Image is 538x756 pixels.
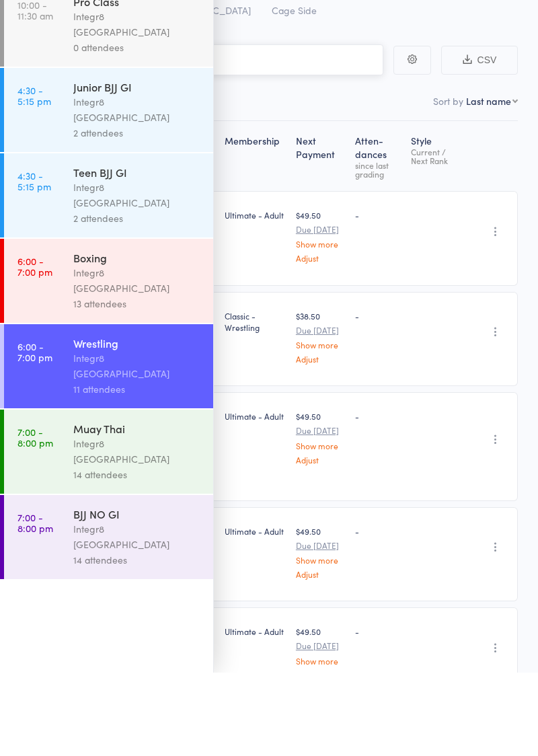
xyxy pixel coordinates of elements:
div: Integr8 [GEOGRAPHIC_DATA] [73,605,202,636]
time: 10:00 - 11:30 am [17,83,53,104]
div: 13 attendees [73,379,202,395]
div: $49.50 [296,494,344,547]
div: - [355,293,400,304]
div: Integr8 [GEOGRAPHIC_DATA] [73,178,202,209]
span: Cage Side [272,87,317,100]
div: Ultimate - Adult [225,709,285,720]
time: 6:00 - 7:00 pm [17,424,52,446]
div: Ultimate - Adult [225,494,285,505]
a: Show more [296,525,344,533]
a: Adjust [296,337,344,346]
div: 11 attendees [73,465,202,480]
a: Show more [296,424,344,432]
button: CSV [441,129,518,158]
div: Integr8 [GEOGRAPHIC_DATA] [73,348,202,379]
div: Muay Thai [73,504,202,519]
a: 6:00 -7:00 pmBoxingIntegr8 [GEOGRAPHIC_DATA]13 attendees [4,322,213,406]
div: At [97,15,163,37]
div: Pro Class [73,77,202,92]
time: 7:00 - 8:00 pm [17,510,53,531]
time: 7:00 - 8:00 pm [17,595,53,617]
div: - [355,609,400,620]
div: Next Payment [291,211,350,268]
a: 6:00 -7:00 pmWrestlingIntegr8 [GEOGRAPHIC_DATA]11 attendees [4,408,213,492]
a: [DATE] [17,37,50,52]
small: Due [DATE] [296,724,344,734]
div: Events for [17,15,83,37]
div: Ultimate - Adult [225,293,285,304]
div: Wrestling [73,419,202,434]
div: Ultimate - Adult [225,609,285,620]
div: - [355,709,400,720]
div: 2 attendees [73,294,202,309]
div: 14 attendees [73,636,202,651]
div: Membership [219,211,291,268]
a: Adjust [296,653,344,662]
div: 2 attendees [73,209,202,224]
div: 14 attendees [73,550,202,566]
div: - [355,393,400,405]
div: Classic - Wrestling [225,393,285,416]
a: Adjust [296,539,344,547]
a: 10:00 -11:30 amPro ClassIntegr8 [GEOGRAPHIC_DATA]0 attendees [4,66,213,150]
div: Atten­dances [350,211,406,268]
div: Teen BJJ GI [73,248,202,263]
a: Adjust [296,438,344,447]
label: Sort by [433,178,463,191]
small: Due [DATE] [296,308,344,317]
a: 7:00 -8:00 pmMuay ThaiIntegr8 [GEOGRAPHIC_DATA]14 attendees [4,493,213,577]
small: Due [DATE] [296,624,344,634]
div: 0 attendees [73,123,202,139]
div: Integr8 [GEOGRAPHIC_DATA] [73,434,202,465]
a: 4:30 -5:15 pmTeen BJJ GIIntegr8 [GEOGRAPHIC_DATA]2 attendees [4,237,213,321]
div: - [355,494,400,505]
time: 6:00 - 7:00 pm [17,339,52,361]
div: $49.50 [296,293,344,346]
div: Last name [466,178,511,191]
a: Exit roll call [456,16,526,43]
small: Due [DATE] [296,409,344,418]
a: Show more [296,740,344,749]
time: 4:30 - 5:15 pm [17,168,51,190]
small: Due [DATE] [296,509,344,519]
div: Junior BJJ GI [73,163,202,178]
div: Style [406,211,469,268]
a: Show more [296,323,344,332]
time: 4:30 - 5:15 pm [17,254,51,275]
div: Any location [97,37,163,52]
div: Current / Next Rank [411,231,463,248]
div: Integr8 [GEOGRAPHIC_DATA] [73,92,202,123]
a: Show more [296,639,344,648]
div: Boxing [73,334,202,348]
div: Integr8 [GEOGRAPHIC_DATA] [73,519,202,550]
div: $49.50 [296,609,344,662]
div: Integr8 [GEOGRAPHIC_DATA] [73,263,202,294]
div: BJJ NO GI [73,590,202,605]
a: 7:00 -8:00 pmBJJ NO GIIntegr8 [GEOGRAPHIC_DATA]14 attendees [4,578,213,663]
div: $38.50 [296,393,344,447]
a: 4:30 -5:15 pmJunior BJJ GIIntegr8 [GEOGRAPHIC_DATA]2 attendees [4,151,213,235]
div: since last grading [355,244,400,262]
